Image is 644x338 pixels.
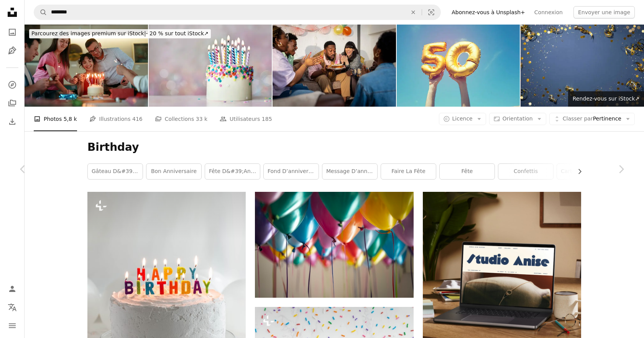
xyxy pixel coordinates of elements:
[452,115,473,122] span: Licence
[5,318,20,333] button: Menu
[521,25,644,107] img: Silvester, réveillon du Nouvel An, fête d’anniversaire, Noël ou autre carte de voeux de célébrati...
[205,164,260,179] a: fête d&#39;anniversaire
[220,107,272,131] a: Utilisateurs 185
[132,115,143,123] span: 416
[573,164,581,179] button: faire défiler la liste vers la droite
[5,96,20,111] a: Collections
[563,115,593,122] span: Classer par
[5,25,20,40] a: Photos
[447,6,530,18] a: Abonnez-vous à Unsplash+
[489,113,546,125] button: Orientation
[440,164,495,179] a: fête
[322,164,377,179] a: Message d’anniversaire
[262,115,272,123] span: 185
[146,164,201,179] a: Bon anniversaire
[405,5,422,20] button: Effacer
[255,241,413,248] a: selective focus photography of assorted-color balloons
[264,164,319,179] a: Fond d’anniversaire
[573,6,635,18] button: Envoyer une image
[381,164,436,179] a: faire la fête
[5,114,20,129] a: Historique de téléchargement
[149,25,272,107] img: Gâteau d’anniversaire de célébration coloré avec des bougies d’anniversaire colorées et des pépit...
[88,164,143,179] a: gâteau d&#39;anniversaire
[31,30,209,36] span: - 20 % sur tout iStock ↗
[31,30,146,36] span: Parcourez des images premium sur iStock |
[5,300,20,315] button: Langue
[25,25,215,43] a: Parcourez des images premium sur iStock|- 20 % sur tout iStock↗
[5,43,20,58] a: Illustrations
[89,107,143,131] a: Illustrations 416
[557,164,612,179] a: carte d’anniversaire
[87,307,246,314] a: un gâteau d’anniversaire avec des bougies allumées assises sur une table
[155,107,207,131] a: Collections 33 k
[422,5,440,20] button: Recherche de visuels
[34,5,441,20] form: Rechercher des visuels sur tout le site
[25,25,148,107] img: People are celebrating birthday at the restaurant
[5,281,20,297] a: Connexion / S’inscrire
[503,115,533,122] span: Orientation
[397,25,520,107] img: Ballon or Nombre 50
[498,164,553,179] a: confettis
[5,77,20,92] a: Explorer
[196,115,207,123] span: 33 k
[34,5,47,20] button: Rechercher sur Unsplash
[573,96,639,102] span: Rendez-vous sur iStock ↗
[530,6,567,18] a: Connexion
[273,25,396,107] img: Une année de plus
[255,192,413,298] img: selective focus photography of assorted-color balloons
[87,140,581,154] h1: Birthday
[549,113,635,125] button: Classer parPertinence
[439,113,486,125] button: Licence
[598,132,644,206] a: Suivant
[563,115,621,123] span: Pertinence
[568,91,644,107] a: Rendez-vous sur iStock↗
